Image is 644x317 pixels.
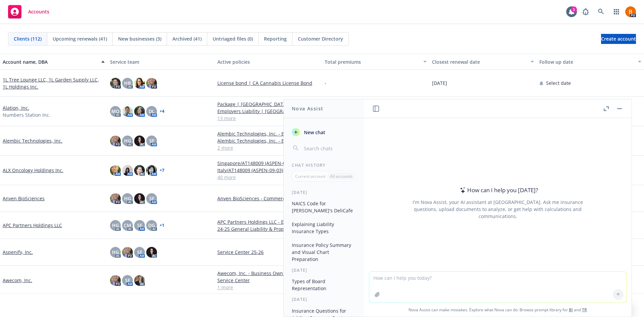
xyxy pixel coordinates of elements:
img: photo [134,106,145,117]
div: Chat History [284,162,364,168]
span: DG [148,222,155,229]
div: Service team [110,58,212,65]
img: photo [146,78,157,89]
span: HG [124,195,131,202]
a: Create account [601,34,636,44]
img: photo [625,6,636,17]
div: Total premiums [325,58,419,65]
span: SF [137,222,142,229]
span: - [325,80,326,87]
a: ALX Oncology Holdings Inc. [3,167,63,174]
img: photo [122,106,133,117]
div: Closest renewal date [432,58,527,65]
span: Archived (41) [172,35,202,42]
a: 24-25 General Liability & Property [217,225,319,232]
img: photo [110,78,121,89]
a: 1 more [217,284,319,291]
div: 1 [571,6,577,12]
a: 2 more [217,144,319,151]
a: Package | [GEOGRAPHIC_DATA] [217,101,319,108]
span: Nova Assist can make mistakes. Explore what Nova can do: Browse prompt library for and [367,303,629,317]
button: Insurance Policy Summary and Visual Chart Preparation [289,240,359,265]
div: I'm Nova Assist, your AI assistant at [GEOGRAPHIC_DATA]. Ask me insurance questions, upload docum... [404,199,592,220]
a: Anven BioSciences [3,195,45,202]
span: [DATE] [432,80,447,87]
span: SF [137,249,142,256]
span: DL [149,108,155,115]
a: APC Partners Holdings LLC - Excess Liability [217,218,319,225]
span: Customer Directory [298,35,343,42]
button: Total premiums [322,54,429,70]
a: Aspenify, Inc. [3,249,33,256]
a: TR [582,307,587,313]
img: photo [146,165,157,176]
span: Numbers Station Inc. [3,111,50,118]
a: + 7 [160,168,164,172]
img: photo [134,193,145,204]
a: Switch app [610,5,623,18]
a: Employers Liability | [GEOGRAPHIC_DATA] EL [217,108,319,115]
span: Untriaged files (0) [213,35,253,42]
img: photo [134,275,145,286]
button: Explaining Liability Insurance Types [289,219,359,237]
a: APC Partners Holdings LLC [3,222,62,229]
div: Account name, DBA [3,58,97,65]
span: Upcoming renewals (41) [53,35,107,42]
img: photo [110,275,121,286]
img: photo [122,165,133,176]
button: New chat [289,126,359,138]
a: Search [594,5,608,18]
span: SF [149,137,154,144]
button: Closest renewal date [429,54,537,70]
div: How can I help you [DATE]? [458,186,538,195]
a: Italy/AT148009 (ASPEN-09-03) [217,167,319,174]
a: Service Center 25-26 [217,249,319,256]
div: Follow up date [539,58,634,65]
span: SF [149,195,154,202]
a: Alembic Technologies, Inc. - Excess Liability [217,130,319,137]
img: photo [110,165,121,176]
a: Report a Bug [579,5,592,18]
h1: Nova Assist [292,105,323,112]
button: NAICS Code for [PERSON_NAME]'s DeliCafe [289,198,359,216]
a: Singapore/AT148009 (ASPEN-09-03) [217,160,319,167]
span: Accounts [28,9,49,14]
span: MQ [111,108,119,115]
a: Awecom, Inc. [3,277,32,284]
a: 13 more [217,115,319,122]
span: SF [125,277,130,284]
span: Select date [546,80,571,87]
a: + 1 [160,223,164,227]
a: Alembic Technologies, Inc. - E&O with Cyber [217,137,319,144]
p: Current account [295,173,325,179]
span: HG [112,222,119,229]
span: New businesses (3) [118,35,161,42]
span: Reporting [264,35,287,42]
div: [DATE] [284,190,364,195]
a: + 4 [160,109,164,113]
img: photo [134,78,145,89]
img: photo [134,165,145,176]
a: BI [569,307,573,313]
a: Awecom, Inc. - Business Owners [217,270,319,277]
a: Alation, Inc. [3,104,29,111]
span: HG [112,249,119,256]
div: [DATE] [284,297,364,302]
span: HB [124,80,131,87]
button: Service team [107,54,215,70]
p: All accounts [330,173,353,179]
img: photo [110,136,121,146]
a: Service Center [217,277,319,284]
div: [DATE] [284,267,364,273]
span: New chat [303,129,325,136]
div: Active policies [217,58,319,65]
a: 1L Tree Lounge LLC, 1L Garden Supply LLC, 1L Holdings Inc. [3,76,105,90]
a: 40 more [217,174,319,181]
span: CM [124,222,131,229]
a: Alembic Technologies, Inc. [3,137,62,144]
img: photo [122,247,133,258]
img: photo [110,193,121,204]
button: Follow up date [537,54,644,70]
span: Clients (112) [14,35,42,42]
